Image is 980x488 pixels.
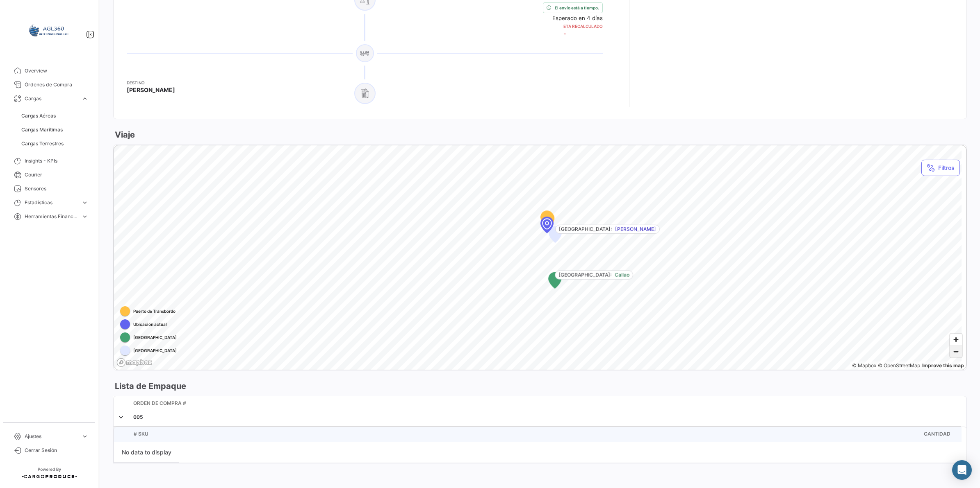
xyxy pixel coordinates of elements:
[18,124,92,136] a: Cargas Marítimas
[18,110,92,122] a: Cargas Aéreas
[7,64,92,78] a: Overview
[133,400,186,407] span: Orden de Compra #
[25,67,89,75] span: Overview
[127,86,175,94] span: [PERSON_NAME]
[555,5,599,11] span: El envío está a tiempo.
[81,199,89,206] span: expand_more
[25,81,89,88] span: Órdenes de Compra
[81,95,89,102] span: expand_more
[25,157,89,165] span: Insights - KPIs
[25,171,89,178] span: Courier
[615,271,629,279] span: Callao
[25,213,78,220] span: Herramientas Financieras
[113,129,135,140] h3: Viaje
[950,346,962,357] span: Zoom out
[133,321,167,328] span: Ubicación actual
[615,226,656,233] span: [PERSON_NAME]
[922,362,964,368] a: Map feedback
[952,460,972,480] div: Abrir Intercom Messenger
[114,442,179,463] div: No data to display
[127,79,175,86] app-card-info-title: Destino
[7,78,92,92] a: Órdenes de Compra
[133,413,958,421] div: 005
[29,10,70,51] img: 64a6efb6-309f-488a-b1f1-3442125ebd42.png
[563,30,566,37] span: -
[133,334,177,341] span: [GEOGRAPHIC_DATA]
[25,185,89,192] span: Sensores
[134,430,148,438] span: # SKU
[25,433,78,440] span: Ajustes
[21,126,63,133] span: Cargas Marítimas
[7,168,92,182] a: Courier
[7,154,92,168] a: Insights - KPIs
[130,427,921,442] datatable-header-cell: # SKU
[852,362,876,368] a: Mapbox
[130,396,961,411] datatable-header-cell: Orden de Compra #
[563,23,603,29] app-card-info-title: ETA Recalculado
[878,362,920,368] a: OpenStreetMap
[7,182,92,196] a: Sensores
[540,217,554,233] div: Map marker
[25,447,89,454] span: Cerrar Sesión
[116,358,153,367] a: Mapbox logo
[113,380,186,392] h3: Lista de Empaque
[25,199,78,206] span: Estadísticas
[133,347,177,354] span: [GEOGRAPHIC_DATA]
[921,427,962,442] datatable-header-cell: Cantidad
[133,308,175,314] span: Puerto de Transbordo
[559,226,612,233] span: [GEOGRAPHIC_DATA]:
[114,145,962,371] canvas: Map
[18,138,92,150] a: Cargas Terrestres
[921,160,960,176] button: Filtros
[950,334,962,346] button: Zoom in
[81,433,89,440] span: expand_more
[81,213,89,220] span: expand_more
[558,271,611,279] span: [GEOGRAPHIC_DATA]:
[21,112,56,120] span: Cargas Aéreas
[552,15,603,21] small: Esperado en 4 días
[25,95,78,102] span: Cargas
[21,140,64,147] span: Cargas Terrestres
[548,272,561,289] div: Map marker
[924,430,950,438] span: Cantidad
[950,346,962,357] button: Zoom out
